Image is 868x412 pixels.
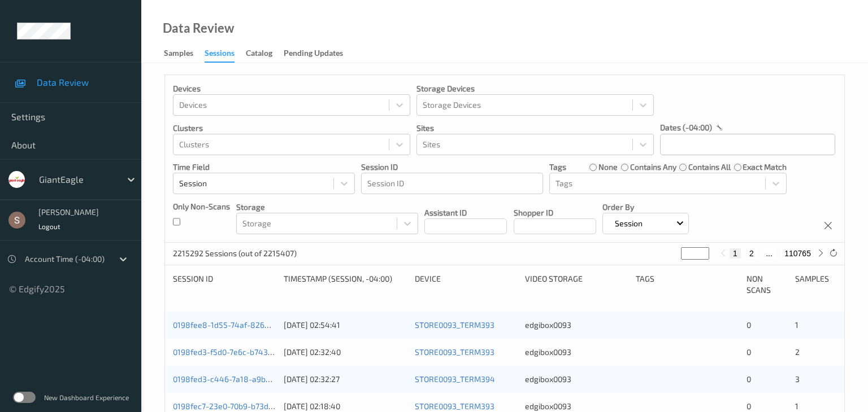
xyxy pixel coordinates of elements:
p: Order By [602,201,689,213]
div: Video Storage [525,273,628,296]
div: Timestamp (Session, -04:00) [284,273,407,296]
a: STORE0093_TERM394 [415,374,495,384]
div: Tags [636,273,739,296]
span: 0 [747,320,751,330]
p: Session ID [361,161,543,173]
span: 2 [795,347,800,357]
p: Sites [416,122,654,134]
button: 110765 [781,248,814,258]
a: Catalog [246,46,284,62]
div: [DATE] 02:32:40 [284,347,407,358]
a: Samples [164,46,205,62]
div: Catalog [246,47,272,62]
div: edgibox0093 [525,319,628,331]
a: STORE0093_TERM393 [415,401,494,411]
p: Shopper ID [514,207,596,218]
p: Devices [173,83,410,94]
p: dates (-04:00) [660,122,712,133]
div: Session ID [173,273,276,296]
div: [DATE] 02:54:41 [284,319,407,331]
span: 0 [747,347,751,357]
div: Device [415,273,518,296]
label: contains any [630,161,676,173]
a: STORE0093_TERM393 [415,347,494,357]
a: 0198fec7-23e0-70b9-b73d-20c7e3466520 [173,401,325,411]
p: Storage Devices [416,83,654,94]
p: Assistant ID [424,207,507,218]
div: edgibox0093 [525,347,628,358]
div: Data Review [163,23,234,34]
div: [DATE] 02:18:40 [284,401,407,412]
label: contains all [688,161,731,173]
button: 2 [746,248,757,258]
div: Non Scans [747,273,788,296]
button: ... [762,248,776,258]
a: STORE0093_TERM393 [415,320,494,330]
div: edgibox0093 [525,401,628,412]
div: Sessions [205,47,235,63]
div: Samples [795,273,836,296]
p: Storage [236,201,418,213]
label: none [598,161,618,173]
p: Session [611,218,646,229]
div: edgibox0093 [525,374,628,385]
a: 0198fed3-c446-7a18-a9b6-eb50179b4932 [173,374,327,384]
a: 0198fed3-f5d0-7e6c-b743-fae6101c9c5d [173,347,320,357]
a: 0198fee8-1d55-74af-8266-52f974a5d06e [173,320,325,330]
a: Sessions [205,46,246,63]
span: 1 [795,401,798,411]
span: 3 [795,374,800,384]
p: 2215292 Sessions (out of 2215407) [173,248,297,259]
button: 1 [730,248,741,258]
div: Pending Updates [284,47,343,62]
span: 0 [747,374,751,384]
span: 0 [747,401,751,411]
a: Pending Updates [284,46,354,62]
span: 1 [795,320,798,330]
p: Only Non-Scans [173,201,230,212]
label: exact match [743,161,787,173]
div: [DATE] 02:32:27 [284,374,407,385]
p: Time Field [173,161,355,173]
p: Tags [549,161,566,173]
p: Clusters [173,122,410,134]
div: Samples [164,47,193,62]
